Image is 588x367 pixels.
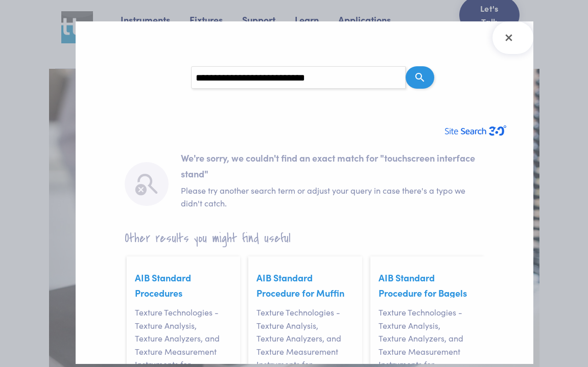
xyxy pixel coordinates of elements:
[256,271,352,314] a: AIB Standard Procedure for Muffin Firmness and Elasticity
[181,184,484,210] p: Please try another search term or adjust your query in case there's a typo we didn't catch.
[379,272,467,299] span: AIB Standard Procedure for Bagels
[135,272,191,299] span: AIB Standard Procedures
[135,271,191,299] a: AIB Standard Procedures
[76,21,533,364] section: Search Results
[406,66,434,89] button: Search
[125,230,484,246] h2: Other results you might find useful
[379,271,467,299] a: AIB Standard Procedure for Bagels
[492,21,533,54] button: Close Search Results
[256,272,352,313] span: AIB Standard Procedure for Muffin Firmness and Elasticity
